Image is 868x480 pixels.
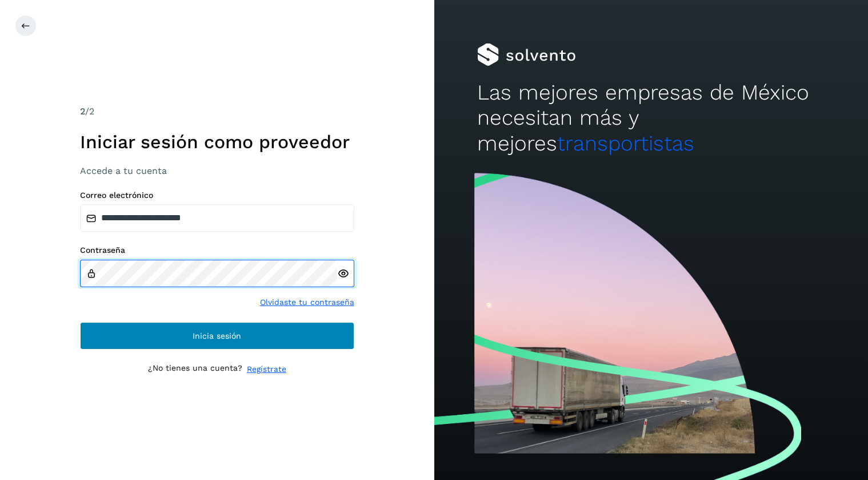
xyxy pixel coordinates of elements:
[80,105,354,118] div: /2
[260,296,354,308] a: Olvidaste tu contraseña
[80,106,85,117] span: 2
[477,80,825,156] h2: Las mejores empresas de México necesitan más y mejores
[80,245,354,255] label: Contraseña
[80,165,354,176] h3: Accede a tu cuenta
[80,131,354,153] h1: Iniciar sesión como proveedor
[247,363,286,375] a: Regístrate
[80,191,354,200] label: Correo electrónico
[193,332,241,340] span: Inicia sesión
[80,322,354,350] button: Inicia sesión
[557,131,694,156] span: transportistas
[148,363,242,375] p: ¿No tienes una cuenta?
